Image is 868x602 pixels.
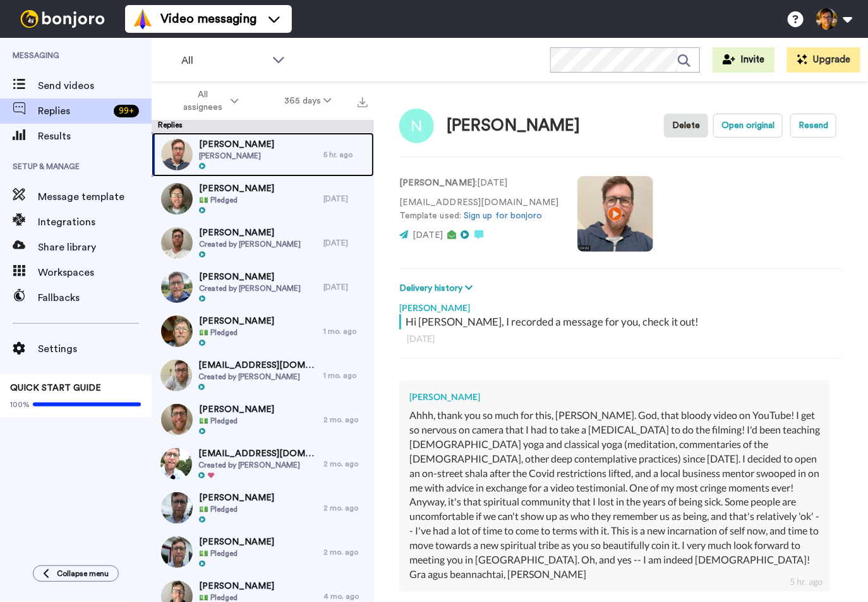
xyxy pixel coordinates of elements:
[323,547,368,557] div: 2 mo. ago
[199,536,274,548] span: [PERSON_NAME]
[198,460,317,470] span: Created by [PERSON_NAME]
[177,88,228,114] span: All assignees
[38,215,152,230] span: Integrations
[354,91,371,110] button: Export all results that match these filters now.
[152,398,374,442] a: [PERSON_NAME]💵 Pledged2 mo. ago
[161,404,193,435] img: 0f1d1a4c-ed7a-475b-88d8-11880e5169a1-thumb.jpg
[199,504,274,514] span: 💵 Pledged
[399,177,558,190] p: : [DATE]
[323,150,368,160] div: 5 hr. ago
[199,315,274,328] span: [PERSON_NAME]
[198,359,317,372] span: [EMAIL_ADDRESS][DOMAIN_NAME]
[161,492,193,524] img: ba00d93d-e381-43b9-9020-7ae767cde6f4-thumb.jpg
[713,114,783,138] button: Open original
[114,105,139,117] div: 99 +
[152,265,374,309] a: [PERSON_NAME]Created by [PERSON_NAME][DATE]
[199,283,301,293] span: Created by [PERSON_NAME]
[199,548,274,558] span: 💵 Pledged
[152,133,374,177] a: [PERSON_NAME][PERSON_NAME]5 hr. ago
[160,448,192,480] img: 428629f2-f507-44ac-935f-cbea07a1b786-thumb.jpg
[161,316,193,347] img: bf818ac7-aa6a-4a41-8b7f-bcb05d0289a1-thumb.jpg
[399,179,475,187] strong: [PERSON_NAME]
[323,326,368,336] div: 1 mo. ago
[323,194,368,204] div: [DATE]
[358,97,368,107] img: export.svg
[152,353,374,398] a: [EMAIL_ADDRESS][DOMAIN_NAME]Created by [PERSON_NAME]1 mo. ago
[152,530,374,574] a: [PERSON_NAME]💵 Pledged2 mo. ago
[323,238,368,248] div: [DATE]
[199,138,274,151] span: [PERSON_NAME]
[323,591,368,601] div: 4 mo. ago
[713,47,775,73] button: Invite
[409,391,820,403] div: [PERSON_NAME]
[38,240,152,255] span: Share library
[38,129,152,144] span: Results
[790,114,836,138] button: Resend
[399,196,558,223] p: [EMAIL_ADDRESS][DOMAIN_NAME] Template used:
[161,227,193,259] img: eb77f426-2164-45a9-af32-5cad263870fb-thumb.jpg
[323,503,368,513] div: 2 mo. ago
[199,271,301,283] span: [PERSON_NAME]
[10,384,101,392] span: QUICK START GUIDE
[152,177,374,221] a: [PERSON_NAME]💵 Pledged[DATE]
[198,447,317,460] span: [EMAIL_ADDRESS][DOMAIN_NAME]
[160,360,192,391] img: f9161661-5236-4a7d-85a5-975296729a6e-thumb.jpg
[199,151,274,161] span: [PERSON_NAME]
[409,408,820,581] div: Ahhh, thank you so much for this, [PERSON_NAME]. God, that bloody video on YouTube! I get so nerv...
[10,399,30,410] span: 100%
[161,536,193,568] img: 2d0f6978-b58a-484f-9c8d-edbf4a595743-thumb.jpg
[790,575,823,588] div: 5 hr. ago
[152,309,374,353] a: [PERSON_NAME]💵 Pledged1 mo. ago
[399,109,434,143] img: Image of Nicole
[406,314,840,329] div: Hi [PERSON_NAME], I recorded a message for you, check it out!
[399,295,843,314] div: [PERSON_NAME]
[323,282,368,292] div: [DATE]
[323,459,368,469] div: 2 mo. ago
[664,114,708,138] button: Delete
[15,10,110,28] img: bj-logo-header-white.svg
[262,90,354,112] button: 365 days
[199,227,301,239] span: [PERSON_NAME]
[199,195,274,205] span: 💵 Pledged
[57,569,109,579] span: Collapse menu
[399,281,476,295] button: Delivery history
[133,9,153,29] img: vm-color.svg
[407,333,835,345] div: [DATE]
[38,189,152,204] span: Message template
[161,183,193,215] img: dac60c20-248a-4e6e-a121-34000977a62d-thumb.jpg
[38,265,152,280] span: Workspaces
[152,486,374,530] a: [PERSON_NAME]💵 Pledged2 mo. ago
[38,290,152,305] span: Fallbacks
[199,239,301,249] span: Created by [PERSON_NAME]
[447,117,581,135] div: [PERSON_NAME]
[38,78,152,93] span: Send videos
[198,372,317,382] span: Created by [PERSON_NAME]
[199,492,274,504] span: [PERSON_NAME]
[181,53,266,68] span: All
[154,83,262,119] button: All assignees
[33,565,119,582] button: Collapse menu
[38,341,152,357] span: Settings
[413,231,443,240] span: [DATE]
[199,580,274,593] span: [PERSON_NAME]
[152,442,374,486] a: [EMAIL_ADDRESS][DOMAIN_NAME]Created by [PERSON_NAME]2 mo. ago
[787,47,860,73] button: Upgrade
[160,10,256,28] span: Video messaging
[38,103,109,119] span: Replies
[199,403,274,416] span: [PERSON_NAME]
[152,120,374,133] div: Replies
[323,370,368,381] div: 1 mo. ago
[464,211,543,220] a: Sign up for bonjoro
[199,328,274,338] span: 💵 Pledged
[152,221,374,265] a: [PERSON_NAME]Created by [PERSON_NAME][DATE]
[199,182,274,195] span: [PERSON_NAME]
[161,139,193,170] img: 6c0537b9-115d-4a58-9c07-91abc00fb6ab-thumb.jpg
[161,271,193,303] img: 9131656a-084f-4206-84f3-0d7faf27f161-thumb.jpg
[199,416,274,426] span: 💵 Pledged
[323,415,368,425] div: 2 mo. ago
